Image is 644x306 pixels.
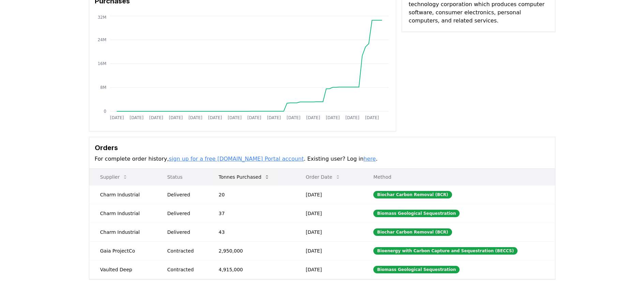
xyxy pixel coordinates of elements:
[300,170,346,184] button: Order Date
[373,247,518,255] div: Bioenergy with Carbon Capture and Sequestration (BECCS)
[89,260,156,279] td: Vaulted Deep
[162,174,203,180] p: Status
[345,115,359,120] tspan: [DATE]
[130,115,144,120] tspan: [DATE]
[365,115,379,120] tspan: [DATE]
[295,223,363,241] td: [DATE]
[95,170,134,184] button: Supplier
[208,241,295,260] td: 2,950,000
[167,229,203,236] div: Delivered
[295,260,363,279] td: [DATE]
[295,204,363,223] td: [DATE]
[169,156,304,162] a: sign up for a free [DOMAIN_NAME] Portal account
[167,191,203,198] div: Delivered
[286,115,300,120] tspan: [DATE]
[326,115,340,120] tspan: [DATE]
[208,115,222,120] tspan: [DATE]
[208,260,295,279] td: 4,915,000
[247,115,261,120] tspan: [DATE]
[95,143,550,153] h3: Orders
[267,115,281,120] tspan: [DATE]
[188,115,202,120] tspan: [DATE]
[167,247,203,254] div: Contracted
[89,241,156,260] td: Gaia ProjectCo
[208,204,295,223] td: 37
[373,210,460,217] div: Biomass Geological Sequestration
[373,191,452,198] div: Biochar Carbon Removal (BCR)
[373,266,460,273] div: Biomass Geological Sequestration
[306,115,320,120] tspan: [DATE]
[100,85,106,90] tspan: 8M
[95,155,550,163] p: For complete order history, . Existing user? Log in .
[104,109,106,114] tspan: 0
[213,170,275,184] button: Tonnes Purchased
[167,266,203,273] div: Contracted
[363,156,376,162] a: here
[89,223,156,241] td: Charm Industrial
[373,228,452,236] div: Biochar Carbon Removal (BCR)
[89,204,156,223] td: Charm Industrial
[228,115,242,120] tspan: [DATE]
[98,61,106,66] tspan: 16M
[208,223,295,241] td: 43
[368,174,549,180] p: Method
[295,241,363,260] td: [DATE]
[89,185,156,204] td: Charm Industrial
[167,210,203,217] div: Delivered
[169,115,183,120] tspan: [DATE]
[149,115,163,120] tspan: [DATE]
[295,185,363,204] td: [DATE]
[98,15,106,20] tspan: 32M
[98,37,106,42] tspan: 24M
[208,185,295,204] td: 20
[110,115,124,120] tspan: [DATE]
